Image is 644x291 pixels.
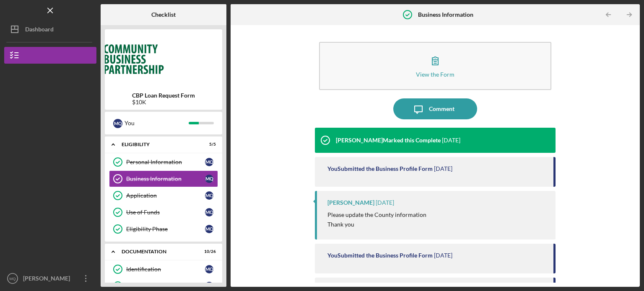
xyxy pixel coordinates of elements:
[21,270,75,289] div: [PERSON_NAME]
[126,266,205,273] div: Identification
[205,265,213,273] div: M Q
[434,165,452,172] time: 2025-05-30 00:22
[125,116,189,130] div: You
[201,142,216,147] div: 5 / 5
[126,192,205,199] div: Application
[327,210,426,219] p: Please update the County information
[126,209,205,216] div: Use of Funds
[205,282,213,290] div: M Q
[376,199,394,206] time: 2025-05-29 16:56
[4,21,96,38] button: Dashboard
[336,137,441,144] div: [PERSON_NAME] Marked this Complete
[151,11,176,18] b: Checklist
[109,154,218,170] a: Personal InformationMQ
[126,226,205,232] div: Eligibility Phase
[4,270,96,287] button: MQ[PERSON_NAME]
[416,71,454,77] div: View the Form
[327,199,374,206] div: [PERSON_NAME]
[434,252,452,259] time: 2025-05-29 15:47
[126,175,205,182] div: Business Information
[122,249,195,254] div: Documentation
[205,158,213,166] div: M Q
[205,175,213,183] div: M Q
[9,276,16,281] text: MQ
[109,221,218,237] a: Eligibility PhaseMQ
[122,142,195,147] div: Eligibility
[442,137,460,144] time: 2025-06-02 21:48
[327,252,433,259] div: You Submitted the Business Profile Form
[327,165,433,172] div: You Submitted the Business Profile Form
[126,159,205,165] div: Personal Information
[429,98,454,119] div: Comment
[132,92,195,99] b: CBP Loan Request Form
[201,249,216,254] div: 10 / 26
[205,208,213,216] div: M Q
[132,99,195,106] div: $10K
[327,220,426,229] p: Thank you
[113,119,122,128] div: M Q
[109,170,218,187] a: Business InformationMQ
[205,191,213,200] div: M Q
[205,225,213,233] div: M Q
[105,33,222,84] img: Product logo
[25,21,54,40] div: Dashboard
[319,42,551,90] button: View the Form
[109,187,218,204] a: ApplicationMQ
[393,98,477,119] button: Comment
[418,11,473,18] b: Business Information
[109,261,218,278] a: IdentificationMQ
[109,204,218,221] a: Use of FundsMQ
